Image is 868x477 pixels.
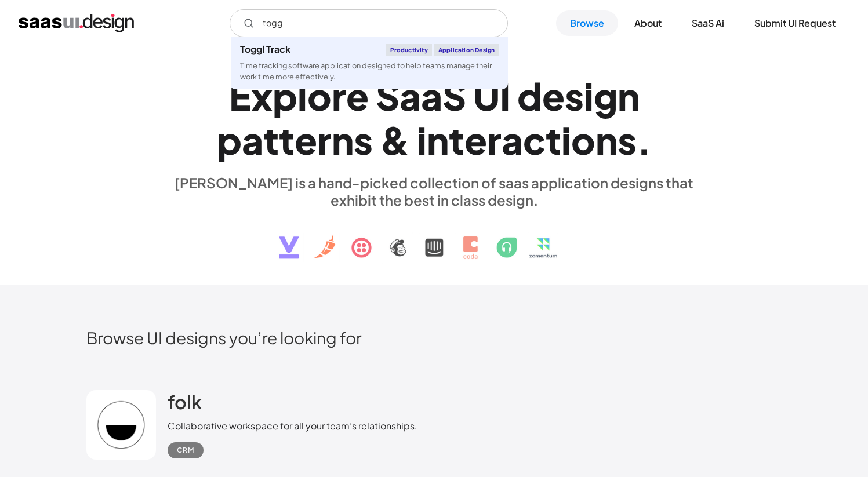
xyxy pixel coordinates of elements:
h2: folk [168,390,202,413]
div: s [618,118,637,162]
div: e [542,74,565,118]
div: n [595,118,618,162]
div: t [546,118,561,162]
div: c [523,118,546,162]
div: n [332,118,354,162]
div: I [500,74,510,118]
div: [PERSON_NAME] is a hand-picked collection of saas application designs that exhibit the best in cl... [168,174,701,209]
h2: Browse UI designs you’re looking for [86,327,782,348]
div: x [251,74,273,118]
a: home [19,14,134,32]
div: Application Design [434,44,499,56]
a: folk [168,390,202,419]
div: Productivity [386,44,431,56]
div: a [421,74,442,118]
div: l [297,74,307,118]
div: r [332,74,346,118]
div: i [417,118,427,162]
a: SaaS Ai [678,10,738,36]
div: Time tracking software application designed to help teams manage their work time more effectively. [240,60,499,82]
div: Toggl Track [240,45,290,54]
h1: Explore SaaS UI design patterns & interactions. [168,74,701,163]
div: o [307,74,332,118]
div: n [427,118,449,162]
div: t [449,118,464,162]
div: U [473,74,500,118]
div: & [380,118,410,162]
div: s [565,74,584,118]
div: t [263,118,279,162]
div: p [273,74,297,118]
div: i [561,118,571,162]
div: a [242,118,263,162]
div: e [464,118,487,162]
div: p [217,118,242,162]
input: Search UI designs you're looking for... [230,9,508,37]
div: d [517,74,542,118]
img: text, icon, saas logo [259,209,610,269]
div: r [317,118,332,162]
div: s [354,118,373,162]
div: n [618,74,640,118]
a: Toggl TrackProductivityApplication DesignTime tracking software application designed to help team... [231,37,508,89]
div: S [442,74,466,118]
div: S [376,74,400,118]
div: e [346,74,369,118]
a: About [620,10,675,36]
div: r [487,118,502,162]
div: CRM [177,443,194,457]
div: . [637,118,652,162]
div: o [571,118,595,162]
div: g [594,74,618,118]
div: a [502,118,523,162]
div: Collaborative workspace for all your team’s relationships. [168,419,417,433]
div: a [400,74,421,118]
div: e [295,118,317,162]
div: E [229,74,251,118]
div: t [279,118,295,162]
div: i [584,74,594,118]
a: Browse [556,10,618,36]
a: Submit UI Request [740,10,849,36]
form: Email Form [230,9,508,37]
